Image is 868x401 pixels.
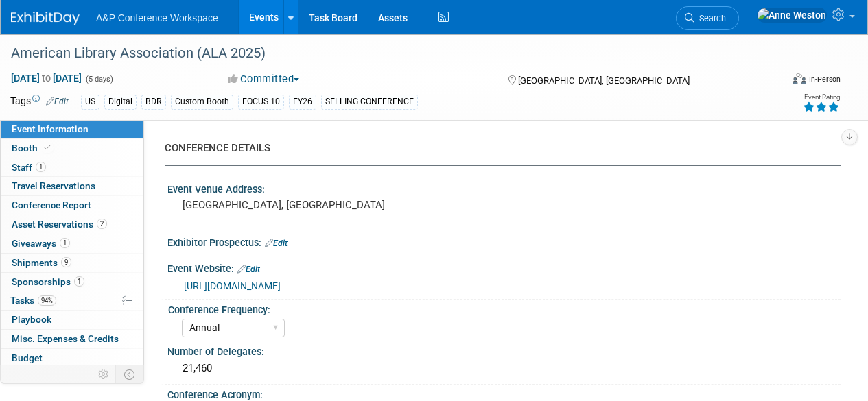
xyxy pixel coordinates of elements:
span: 1 [36,162,46,172]
span: Conference Report [12,199,91,210]
span: A&P Conference Workspace [96,12,218,23]
span: Shipments [12,257,71,268]
span: 9 [61,257,71,267]
div: Event Website: [167,258,841,276]
div: In-Person [808,74,841,84]
img: Format-Inperson.png [793,73,806,84]
a: Conference Report [1,196,143,215]
span: Giveaways [12,238,70,249]
button: Committed [223,72,305,86]
a: Staff1 [1,158,143,177]
span: 2 [97,219,107,229]
span: Search [694,13,726,23]
span: Budget [12,352,43,363]
td: Toggle Event Tabs [116,365,144,383]
a: Sponsorships1 [1,273,143,291]
span: 1 [74,276,84,287]
span: Travel Reservations [12,180,95,191]
div: BDR [141,95,166,109]
a: Edit [265,239,288,248]
span: [GEOGRAPHIC_DATA], [GEOGRAPHIC_DATA] [518,75,690,86]
a: Search [676,6,739,30]
span: Asset Reservations [12,219,107,230]
a: Giveaways1 [1,234,143,253]
div: American Library Association (ALA 2025) [6,41,770,66]
img: ExhibitDay [11,12,80,25]
span: Sponsorships [12,276,84,287]
i: Booth reservation complete [44,144,51,151]
a: Shipments9 [1,254,143,272]
div: Custom Booth [171,95,233,109]
span: Staff [12,162,46,173]
a: Playbook [1,311,143,329]
a: Booth [1,139,143,158]
a: Tasks94% [1,291,143,310]
div: Digital [104,95,137,109]
div: Event Venue Address: [167,179,841,196]
div: Event Format [719,71,841,92]
span: Misc. Expenses & Credits [12,333,119,344]
a: Edit [237,265,260,274]
div: 21,460 [178,358,830,379]
a: [URL][DOMAIN_NAME] [184,280,281,291]
span: Playbook [12,314,51,325]
div: Number of Delegates: [167,341,841,359]
div: FY26 [289,95,316,109]
pre: [GEOGRAPHIC_DATA], [GEOGRAPHIC_DATA] [183,199,433,211]
span: Booth [12,143,54,154]
div: Exhibitor Prospectus: [167,232,841,250]
a: Asset Reservations2 [1,215,143,234]
div: Event Rating [803,94,840,101]
td: Personalize Event Tab Strip [92,365,116,383]
img: Anne Weston [757,8,827,23]
a: Travel Reservations [1,177,143,195]
a: Budget [1,349,143,367]
div: FOCUS 10 [238,95,284,109]
div: SELLING CONFERENCE [321,95,418,109]
span: 94% [38,295,56,306]
div: US [81,95,99,109]
span: Tasks [10,295,56,306]
a: Event Information [1,120,143,138]
a: Edit [46,97,69,106]
span: (5 days) [84,75,113,84]
span: Event Information [12,123,89,134]
span: 1 [60,238,70,248]
div: CONFERENCE DETAILS [165,141,830,156]
span: [DATE] [DATE] [10,72,82,84]
a: Misc. Expenses & Credits [1,330,143,348]
div: Conference Frequency: [168,300,834,317]
td: Tags [10,94,69,110]
span: to [40,73,53,84]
